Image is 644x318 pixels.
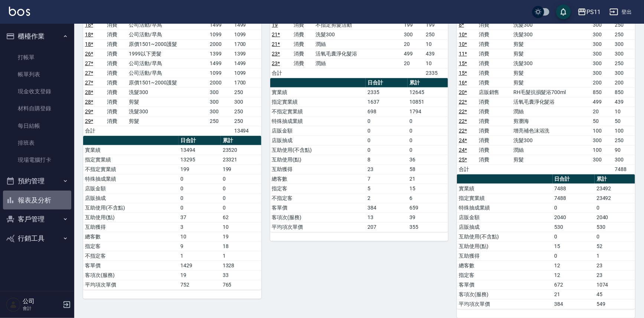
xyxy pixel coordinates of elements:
td: 0 [553,251,595,261]
td: 18 [221,241,261,251]
a: 材料自購登錄 [3,100,71,117]
td: 0 [553,203,595,212]
td: 1099 [232,68,261,78]
td: 0 [408,116,448,126]
td: 合計 [83,126,105,135]
td: 0 [366,145,408,155]
td: 2335 [366,87,408,97]
td: 不指定實業績 [270,107,366,116]
td: 8 [366,155,408,164]
td: 實業績 [270,87,366,97]
td: 剪髮 [127,97,208,107]
th: 日合計 [553,174,595,184]
td: 58 [408,164,448,174]
td: 消費 [292,39,314,49]
td: 0 [408,135,448,145]
td: 1499 [208,58,232,68]
td: 指定實業績 [270,97,366,107]
td: 1999以下燙髮 [127,49,208,58]
td: 消費 [105,107,127,116]
td: 23520 [221,145,261,155]
td: 39 [408,212,448,222]
th: 日合計 [366,78,408,88]
td: 洗髮300 [127,107,208,116]
td: 659 [408,203,448,212]
td: 店販銷售 [477,87,511,97]
td: 不指定客 [83,251,179,261]
table: a dense table [270,78,448,232]
td: 50 [591,116,613,126]
td: 62 [221,212,261,222]
td: 消費 [477,39,511,49]
td: 12 [553,261,595,270]
td: 45 [595,289,635,299]
td: 21 [553,289,595,299]
td: 530 [595,222,635,232]
a: 現場電腦打卡 [3,151,71,168]
td: 300 [613,68,635,78]
td: 300 [402,30,424,39]
td: 300 [591,58,613,68]
td: 不指定客 [270,193,366,203]
td: 指定客 [83,241,179,251]
td: 剪髮 [511,155,591,164]
td: 0 [221,193,261,203]
td: 消費 [477,58,511,68]
td: 活氧毛囊淨化髮浴 [511,97,591,107]
td: 消費 [292,49,314,58]
td: 互助使用(不含點) [270,145,366,155]
td: 530 [553,222,595,232]
td: 2335 [424,68,448,78]
td: 0 [366,135,408,145]
button: 報表及分析 [3,191,71,210]
td: 總客數 [83,232,179,241]
td: 1 [221,251,261,261]
td: 250 [232,107,261,116]
td: 1429 [179,261,220,270]
td: 原價1501~2000護髮 [127,39,208,49]
td: RH毛髮抗損髮浴700ml [511,87,591,97]
td: 消費 [105,20,127,30]
td: 36 [408,155,448,164]
td: 355 [408,222,448,232]
td: 店販金額 [83,184,179,193]
td: 52 [595,241,635,251]
td: 互助使用(不含點) [457,232,552,241]
td: 實業績 [83,145,179,155]
th: 累計 [595,174,635,184]
td: 1499 [232,20,261,30]
td: 客單價 [457,280,552,289]
td: 300 [591,68,613,78]
td: 指定客 [457,270,552,280]
td: 199 [402,20,424,30]
td: 20 [591,107,613,116]
button: 櫃檯作業 [3,27,71,46]
td: 剪髮 [511,49,591,58]
a: 帳單列表 [3,66,71,83]
td: 1794 [408,107,448,116]
td: 23 [366,164,408,174]
td: 0 [221,174,261,184]
td: 10 [613,107,635,116]
td: 499 [591,97,613,107]
td: 2040 [595,212,635,222]
td: 13494 [179,145,220,155]
a: 打帳單 [3,49,71,66]
td: 店販抽成 [270,135,366,145]
td: 1 [595,251,635,261]
td: 0 [366,116,408,126]
td: 765 [221,280,261,289]
td: 1399 [232,49,261,58]
td: 互助獲得 [270,164,366,174]
td: 1399 [208,49,232,58]
td: 剪髮 [511,68,591,78]
td: 300 [208,87,232,97]
td: 消費 [477,155,511,164]
td: 0 [408,145,448,155]
td: 200 [591,78,613,87]
td: 207 [366,222,408,232]
td: 1700 [232,39,261,49]
a: 排班表 [3,134,71,151]
td: 總客數 [457,261,552,270]
td: 消費 [105,58,127,68]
